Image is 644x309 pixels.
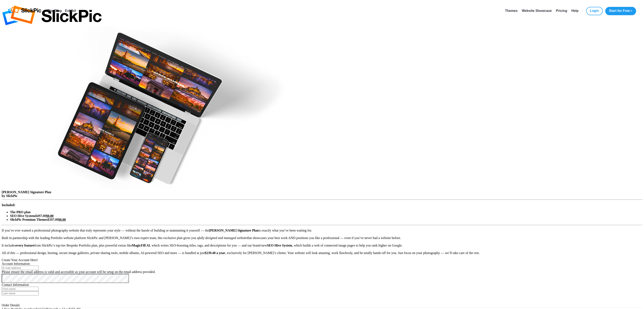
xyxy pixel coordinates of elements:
i: fully designed and managed website [198,236,247,240]
b: [PERSON_NAME] Signature Plan [209,229,258,232]
p: If you’ve ever wanted a professional photography website that truly represents your style — witho... [2,229,642,255]
input: First name [2,287,39,291]
b: SlickPic Premium Themes [10,218,47,221]
div: Order Details [2,303,642,307]
b: every feature [16,244,34,247]
input: E-mail address [2,266,39,270]
u: $0.00 [58,218,66,221]
b: [PERSON_NAME] Signature Plan [2,190,51,194]
b: MagicFill AI [132,244,150,247]
b: $239.40 a year [205,251,225,255]
b: The PRO plan [10,210,31,214]
b: SEO Hive System [10,214,35,218]
span: Account Information [2,262,30,265]
b: Included: [2,203,15,207]
u: $0.00 [46,214,54,218]
i: $497.00 [35,214,46,218]
i: $397.00 [47,218,58,221]
b: SEO Hive System [267,244,292,247]
div: Create Your Account Here! [2,258,642,262]
div: Please ensure the email address is valid and accessible as your account will be setup on the emai... [2,270,642,274]
b: by SlickPic [2,194,17,198]
div: Contact Information [2,283,642,287]
input: Last name [2,291,39,295]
